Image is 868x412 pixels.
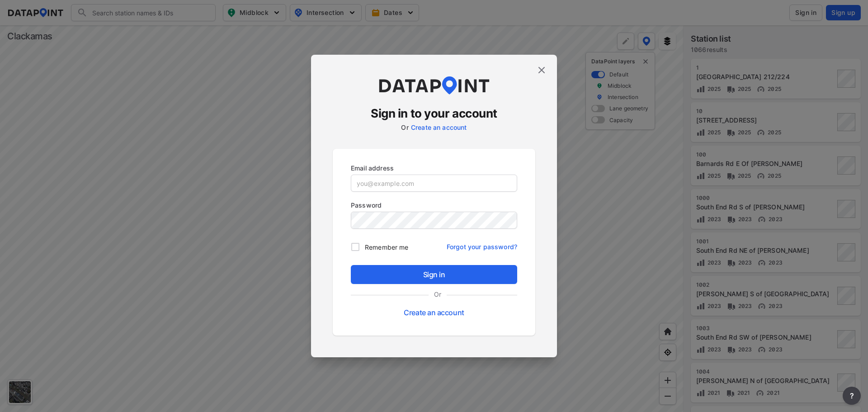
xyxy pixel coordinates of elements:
[351,200,517,210] p: Password
[404,308,464,317] a: Create an account
[351,163,517,173] p: Email address
[848,390,855,401] span: ?
[333,105,535,122] h3: Sign in to your account
[447,237,517,251] a: Forgot your password?
[411,123,467,131] a: Create an account
[351,265,517,284] button: Sign in
[843,387,861,405] button: more
[429,289,447,299] label: Or
[377,76,491,95] img: dataPointLogo.9353c09d.svg
[536,65,547,76] img: close.efbf2170.svg
[401,123,408,131] label: Or
[358,269,510,280] span: Sign in
[351,175,517,191] input: you@example.com
[365,242,408,252] span: Remember me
